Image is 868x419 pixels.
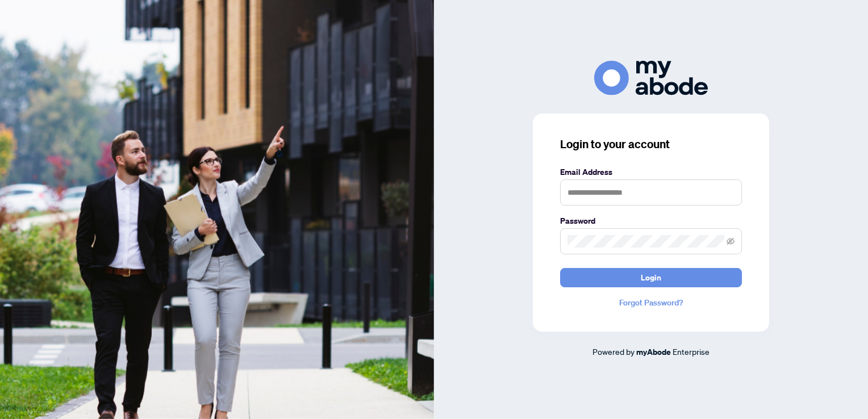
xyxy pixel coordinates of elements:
h3: Login to your account [560,136,742,152]
img: ma-logo [594,61,708,95]
span: Powered by [592,346,635,357]
a: Forgot Password? [560,296,742,309]
button: Login [560,268,742,287]
label: Email Address [560,166,742,178]
span: Login [641,269,661,287]
label: Password [560,215,742,227]
a: myAbode [636,346,671,358]
span: eye-invisible [727,237,735,245]
span: Enterprise [673,346,710,357]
